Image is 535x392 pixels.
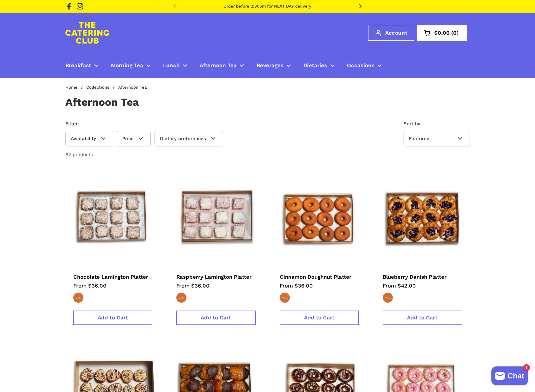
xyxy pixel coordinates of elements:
[272,171,367,266] img: Cinnamon Doughnut Platter
[65,22,109,44] img: The Catering Club
[65,151,93,158] p: 82 products
[111,62,143,69] span: Morning Tea
[489,366,530,387] inbox-online-store-chat: Shopify online store chat
[407,314,437,321] span: Add to Cart
[122,136,134,141] span: Price
[65,97,139,108] h1: Afternoon Tea
[303,62,327,69] span: Dietaries
[280,274,359,278] a: Cinnamon Doughnut Platter
[81,85,83,90] span: /
[157,58,193,73] a: Lunch
[168,171,264,266] img: Raspberry Lamington Platter
[257,62,283,69] span: Beverages
[193,58,250,73] a: Afternoon Tea
[450,30,460,36] span: 0
[73,311,153,325] a: Add to Cart
[341,58,388,73] a: Occasions
[434,30,450,36] span: $0.00
[73,274,148,281] span: Chocolate Lamington Platter
[113,85,115,90] span: /
[404,120,470,128] label: Sort by:
[98,314,128,321] span: Add to Cart
[280,282,313,289] span: From $36.00
[65,85,77,90] a: Home
[383,311,462,325] a: Add to Cart
[368,25,414,41] a: Account
[176,274,256,278] a: Raspberry Lamington Platter
[65,85,155,90] nav: breadcrumbs
[160,136,206,141] span: Dietary preferences
[176,311,256,325] a: Add to Cart
[86,85,109,90] a: Collections
[201,314,231,321] span: Add to Cart
[65,62,91,69] span: Breakfast
[297,58,341,73] a: Dietaries
[200,62,237,69] span: Afternoon Tea
[65,120,227,128] p: Filter:
[176,282,210,289] span: From $36.00
[65,171,161,266] img: Chocolate Lamington Platter
[383,274,447,281] span: Blueberry Danish Platter
[383,282,416,289] span: From $42.00
[59,58,105,73] a: Breakfast
[73,274,153,278] a: Chocolate Lamington Platter
[304,314,334,321] span: Add to Cart
[375,171,470,266] img: Blueberry Danish Platter
[280,274,351,281] span: Cinnamon Doughnut Platter
[105,58,157,73] a: Morning Tea
[383,274,462,278] a: Blueberry Danish Platter
[65,131,113,146] summary: Availability
[176,274,252,281] span: Raspberry Lamington Platter
[223,4,311,9] a: Order before 2:30pm for NEXT DAY delivery
[280,311,359,325] a: Add to Cart
[71,136,96,141] span: Availability
[250,58,297,73] a: Beverages
[73,282,106,289] span: From $36.00
[347,62,374,69] span: Occasions
[118,85,147,90] span: Afternoon Tea
[155,131,223,146] summary: Dietary preferences
[163,62,180,69] span: Lunch
[117,131,151,146] summary: Price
